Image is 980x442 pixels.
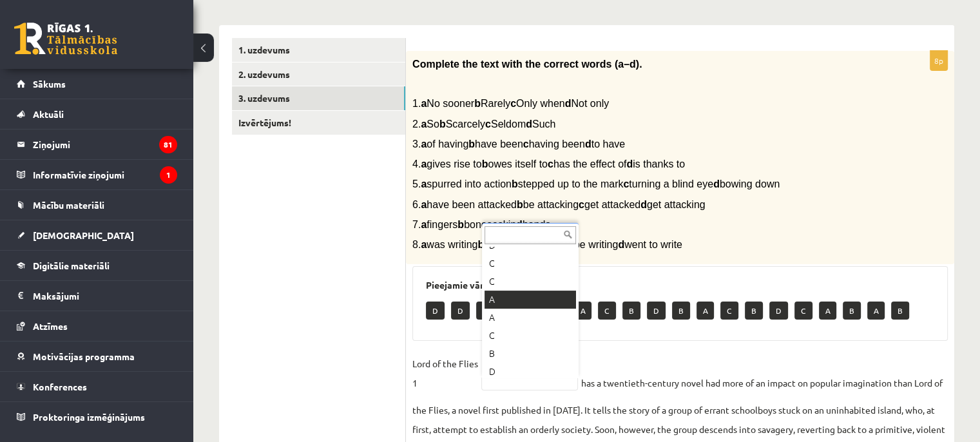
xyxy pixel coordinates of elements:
[485,345,576,363] div: B
[485,309,576,327] div: A
[485,363,576,381] div: D
[485,255,576,273] div: C
[485,273,576,291] div: C
[485,291,576,309] div: A
[485,327,576,345] div: C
